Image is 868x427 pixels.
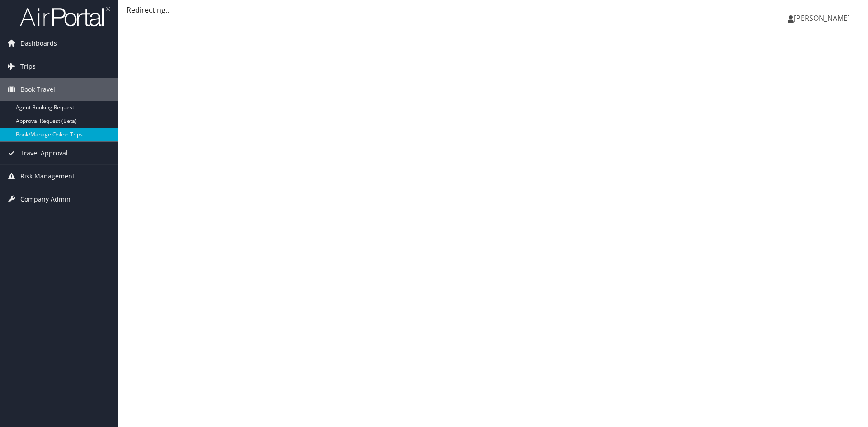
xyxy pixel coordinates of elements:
[20,188,71,211] span: Company Admin
[788,5,859,32] a: [PERSON_NAME]
[794,13,850,23] span: [PERSON_NAME]
[20,142,68,164] span: Travel Approval
[20,165,75,188] span: Risk Management
[20,6,110,27] img: airportal-logo.png
[20,78,55,101] span: Book Travel
[127,5,859,15] div: Redirecting...
[20,55,36,78] span: Trips
[20,32,57,55] span: Dashboards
